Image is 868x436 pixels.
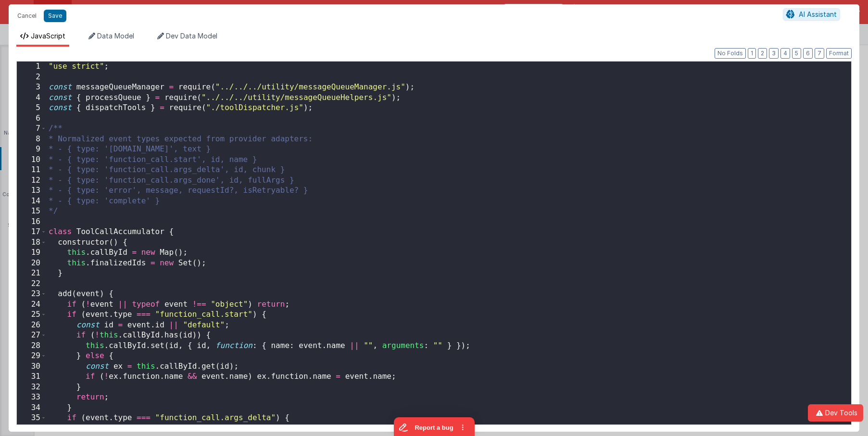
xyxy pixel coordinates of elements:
[17,361,47,372] div: 30
[17,258,47,269] div: 20
[17,382,47,393] div: 32
[783,8,840,21] button: AI Assistant
[17,206,47,217] div: 15
[17,155,47,165] div: 10
[17,93,47,103] div: 4
[17,217,47,227] div: 16
[17,351,47,361] div: 29
[748,48,756,59] button: 1
[17,403,47,413] div: 34
[17,227,47,237] div: 17
[17,248,47,258] div: 19
[792,48,801,59] button: 5
[17,392,47,403] div: 33
[17,424,47,434] div: 36
[17,268,47,279] div: 21
[17,82,47,93] div: 3
[799,10,837,18] span: AI Assistant
[769,48,779,59] button: 3
[17,372,47,382] div: 31
[17,72,47,83] div: 2
[17,289,47,299] div: 23
[17,175,47,186] div: 12
[17,103,47,113] div: 5
[166,32,217,40] span: Dev Data Model
[17,186,47,196] div: 13
[808,404,863,422] button: Dev Tools
[17,237,47,248] div: 18
[17,279,47,289] div: 22
[31,32,65,40] span: JavaScript
[715,48,746,59] button: No Folds
[17,124,47,134] div: 7
[17,165,47,175] div: 11
[17,341,47,351] div: 28
[815,48,824,59] button: 7
[44,10,66,22] button: Save
[17,113,47,124] div: 6
[758,48,767,59] button: 2
[13,9,41,23] button: Cancel
[97,32,134,40] span: Data Model
[780,48,790,59] button: 4
[17,196,47,207] div: 14
[17,310,47,320] div: 25
[17,62,47,72] div: 1
[17,413,47,424] div: 35
[803,48,813,59] button: 6
[17,320,47,331] div: 26
[826,48,852,59] button: Format
[17,134,47,145] div: 8
[17,299,47,310] div: 24
[17,330,47,341] div: 27
[17,144,47,155] div: 9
